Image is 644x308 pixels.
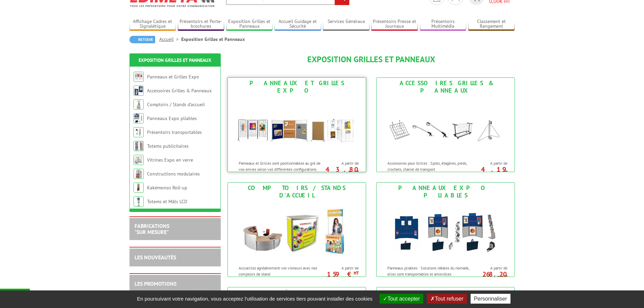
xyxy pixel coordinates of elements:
[502,169,507,175] sup: HT
[376,182,515,277] a: Panneaux Expo pliables Panneaux Expo pliables Panneaux pliables : Solutions idéales du nomade, el...
[134,141,144,151] img: Totems publicitaires
[147,157,193,163] a: Vitrines Expo en verre
[471,294,510,304] button: Personnaliser (fenêtre modale)
[324,161,359,166] span: A partir de
[134,127,144,137] img: Présentoirs transportables
[378,289,513,297] div: Totems publicitaires
[470,167,507,175] p: 4.19 €
[147,129,202,135] a: Présentoirs transportables
[378,79,513,94] div: Accessoires Grilles & Panneaux
[147,101,205,108] a: Comptoirs / Stands d'accueil
[321,272,359,276] p: 159 €
[134,99,144,110] img: Comptoirs / Stands d'accueil
[380,294,423,304] button: Tout accepter
[383,96,508,157] img: Accessoires Grilles & Panneaux
[383,201,508,262] img: Panneaux Expo pliables
[371,19,418,30] a: Présentoirs Presse et Journaux
[139,57,211,63] a: Exposition Grilles et Panneaux
[228,55,515,64] h1: Exposition Grilles et Panneaux
[147,115,197,121] a: Panneaux Expo pliables
[181,36,245,43] li: Exposition Grilles et Panneaux
[134,169,144,179] img: Constructions modulaires
[321,167,359,175] p: 43.80 €
[134,113,144,123] img: Panneaux Expo pliables
[134,72,144,82] img: Panneaux et Grilles Expo
[134,183,144,193] img: Kakémonos Roll-up
[239,160,323,172] p: Panneaux et Grilles sont positionnables au gré de vos envies selon vos différentes configurations.
[234,201,359,262] img: Comptoirs / Stands d'accueil
[129,19,176,30] a: Affichage Cadres et Signalétique
[234,96,359,157] img: Panneaux et Grilles Expo
[135,222,169,235] a: FABRICATIONS"Sur Mesure"
[134,296,376,302] span: En poursuivant votre navigation, vous acceptez l'utilisation de services tiers pouvant installer ...
[230,79,364,94] div: Panneaux et Grilles Expo
[468,19,515,30] a: Classement et Rangement
[239,265,323,277] p: Accueillez agréablement vos visiteurs avec nos comptoirs de stand.
[135,280,176,287] a: LES PROMOTIONS
[228,77,366,172] a: Panneaux et Grilles Expo Panneaux et Grilles Expo Panneaux et Grilles sont positionnables au gré ...
[354,169,359,175] sup: HT
[147,74,199,80] a: Panneaux et Grilles Expo
[376,77,515,172] a: Accessoires Grilles & Panneaux Accessoires Grilles & Panneaux Accessoires pour Grilles : Spots, é...
[502,274,507,280] sup: HT
[228,182,366,277] a: Comptoirs / Stands d'accueil Comptoirs / Stands d'accueil Accueillez agréablement vos visiteurs a...
[159,36,181,42] a: Accueil
[129,36,155,43] a: Retour
[387,160,471,172] p: Accessoires pour Grilles : Spots, étagères, pieds, crochets, chariot de transport
[324,265,359,271] span: A partir de
[473,161,507,166] span: A partir de
[378,184,513,199] div: Panneaux Expo pliables
[226,19,273,30] a: Exposition Grilles et Panneaux
[473,265,507,271] span: A partir de
[178,19,224,30] a: Présentoirs et Porte-brochures
[420,19,467,30] a: Présentoirs Multimédia
[134,196,144,207] img: Totems et Mâts LCD
[147,143,189,149] a: Totems publicitaires
[230,289,364,304] div: Présentoirs transportables
[147,198,187,205] a: Totems et Mâts LCD
[134,86,144,96] img: Accessoires Grilles & Panneaux
[134,155,144,165] img: Vitrines Expo en verre
[354,270,359,276] sup: HT
[427,294,467,304] button: Tout refuser
[230,184,364,199] div: Comptoirs / Stands d'accueil
[147,185,187,191] a: Kakémonos Roll-up
[275,19,321,30] a: Accueil Guidage et Sécurité
[147,171,200,177] a: Constructions modulaires
[470,272,507,280] p: 268.20 €
[387,265,471,277] p: Panneaux pliables : Solutions idéales du nomade, elles sont transportables et amovibles.
[135,254,176,261] a: LES NOUVEAUTÉS
[147,88,212,94] a: Accessoires Grilles & Panneaux
[323,19,369,30] a: Services Généraux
